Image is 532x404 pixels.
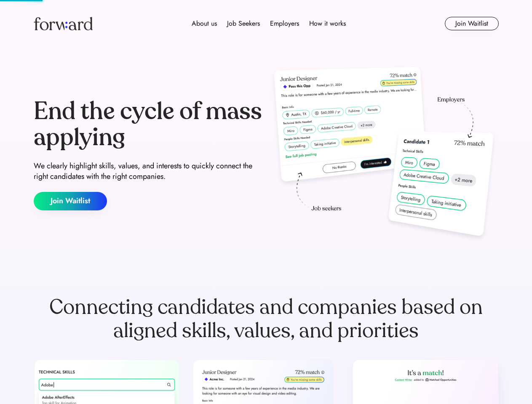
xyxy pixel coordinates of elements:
button: Join Waitlist [34,192,107,210]
button: Join Waitlist [445,17,499,30]
div: End the cycle of mass applying [34,98,263,150]
div: Connecting candidates and companies based on aligned skills, values, and priorities [34,295,499,343]
img: hero-image.png [270,64,499,245]
div: How it works [309,19,346,29]
div: About us [192,19,217,29]
div: Employers [270,19,299,29]
div: Job Seekers [227,19,260,29]
div: We clearly highlight skills, values, and interests to quickly connect the right candidates with t... [34,161,263,182]
img: Forward logo [34,17,93,30]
